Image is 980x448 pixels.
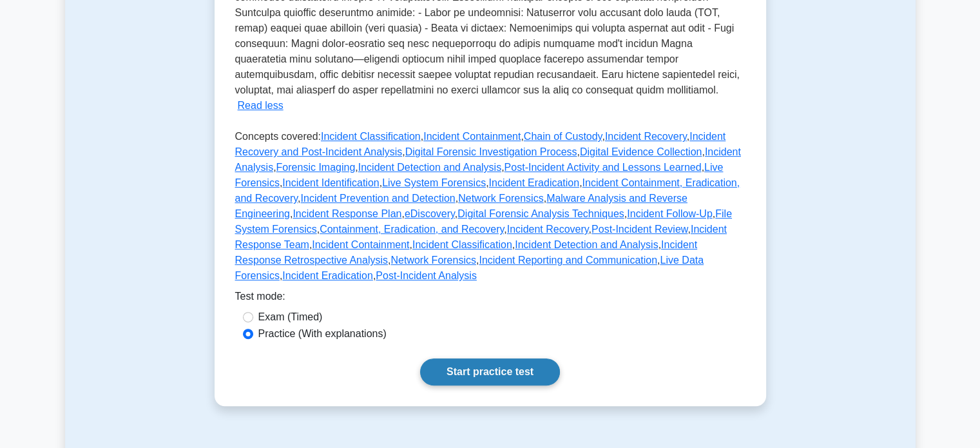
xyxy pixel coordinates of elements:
a: Live Data Forensics [235,255,704,281]
a: Post-Incident Analysis [376,270,477,281]
a: Digital Forensic Analysis Techniques [457,208,624,219]
button: Read less [238,98,283,113]
a: Incident Follow-Up [627,208,713,219]
a: Incident Recovery [507,224,589,235]
a: Incident Response Plan [293,208,401,219]
a: Network Forensics [390,255,476,266]
a: Incident Classification [412,239,512,250]
a: Digital Evidence Collection [580,146,702,157]
a: Live Forensics [235,162,724,188]
a: Network Forensics [458,193,543,204]
a: Incident Recovery and Post-Incident Analysis [235,131,726,157]
div: Test mode: [235,289,745,309]
a: Forensic Imaging [276,162,356,173]
a: Incident Detection and Analysis [358,162,501,173]
a: Incident Prevention and Detection [300,193,455,204]
a: Incident Response Retrospective Analysis [235,239,698,266]
a: Incident Recovery [605,131,687,142]
a: Post-Incident Review [591,224,687,235]
a: Incident Eradication [488,177,579,188]
a: Incident Containment [312,239,409,250]
a: Chain of Custody [524,131,602,142]
a: Post-Incident Activity and Lessons Learned [504,162,702,173]
label: Practice (With explanations) [258,326,387,342]
a: eDiscovery [405,208,455,219]
a: Incident Eradication [282,270,373,281]
a: Incident Identification [282,177,379,188]
a: Incident Containment [423,131,521,142]
a: Live System Forensics [382,177,486,188]
a: Incident Reporting and Communication [479,255,657,266]
a: Containment, Eradication, and Recovery [320,224,504,235]
label: Exam (Timed) [258,309,323,325]
a: Incident Classification [321,131,421,142]
a: Digital Forensic Investigation Process [405,146,577,157]
a: Incident Detection and Analysis [515,239,658,250]
a: Start practice test [420,358,560,385]
p: Concepts covered: , , , , , , , , , , , , , , , , , , , , , , , , , , , , , , , , , , , , [235,129,745,289]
